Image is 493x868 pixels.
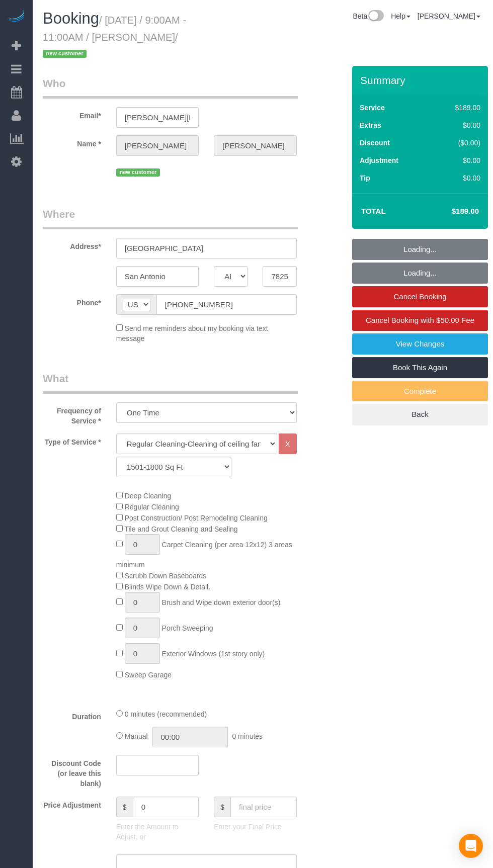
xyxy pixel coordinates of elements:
[124,525,237,533] span: Tile and Grout Cleaning and Sealing
[434,173,480,183] div: $0.00
[232,732,263,740] span: 0 minutes
[360,173,370,183] label: Tip
[116,135,199,156] input: First Name*
[125,583,210,591] span: Blinds Wipe Down & Detail.
[214,135,296,156] input: Last Name*
[116,266,199,287] input: City*
[43,76,298,99] legend: Who
[434,103,480,113] div: $189.00
[162,624,213,632] span: Porch Sweeping
[360,74,483,86] h3: Summary
[156,294,297,315] input: Phone*
[352,286,488,307] a: Cancel Booking
[116,797,133,817] span: $
[35,708,109,722] label: Duration
[263,266,296,287] input: Zip Code*
[125,732,148,740] span: Manual
[360,103,385,113] label: Service
[352,404,488,425] a: Back
[6,10,26,24] img: Automaid Logo
[422,207,479,216] h4: $189.00
[43,10,99,27] span: Booking
[116,541,292,569] span: Carpet Cleaning (per area 12x12) 3 areas minimum
[360,155,398,165] label: Adjustment
[116,168,160,177] span: new customer
[116,822,199,842] p: Enter the Amount to Adjust, or
[35,797,109,810] label: Price Adjustment
[434,120,480,130] div: $0.00
[162,650,265,658] span: Exterior Windows (1st story only)
[43,371,298,394] legend: What
[125,492,172,500] span: Deep Cleaning
[125,503,179,511] span: Regular Cleaning
[35,433,109,447] label: Type of Service *
[360,120,381,130] label: Extras
[352,333,488,355] a: View Changes
[116,324,268,342] span: Send me reminders about my booking via text message
[125,671,172,679] span: Sweep Garage
[352,357,488,378] a: Book This Again
[391,12,410,20] a: Help
[35,294,109,308] label: Phone*
[434,155,480,165] div: $0.00
[162,598,281,606] span: Brush and Wipe down exterior door(s)
[353,12,384,20] a: Beta
[352,310,488,331] a: Cancel Booking with $50.00 Fee
[459,834,483,858] div: Open Intercom Messenger
[230,797,297,817] input: final price
[214,797,230,817] span: $
[214,822,296,832] p: Enter your Final Price
[125,514,268,522] span: Post Construction/ Post Remodeling Cleaning
[125,710,207,718] span: 0 minutes (recommended)
[125,572,207,580] span: Scrubb Down Baseboards
[366,316,474,324] span: Cancel Booking with $50.00 Fee
[116,107,199,128] input: Email*
[35,107,109,121] label: Email*
[43,32,178,60] span: /
[43,207,298,229] legend: Where
[367,10,384,23] img: New interface
[35,755,109,789] label: Discount Code (or leave this blank)
[35,238,109,251] label: Address*
[361,207,386,215] strong: Total
[35,402,109,426] label: Frequency of Service *
[418,12,480,20] a: [PERSON_NAME]
[43,50,87,58] span: new customer
[434,138,480,148] div: ($0.00)
[35,135,109,149] label: Name *
[360,138,390,148] label: Discount
[43,15,186,60] small: / [DATE] / 9:00AM - 11:00AM / [PERSON_NAME]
